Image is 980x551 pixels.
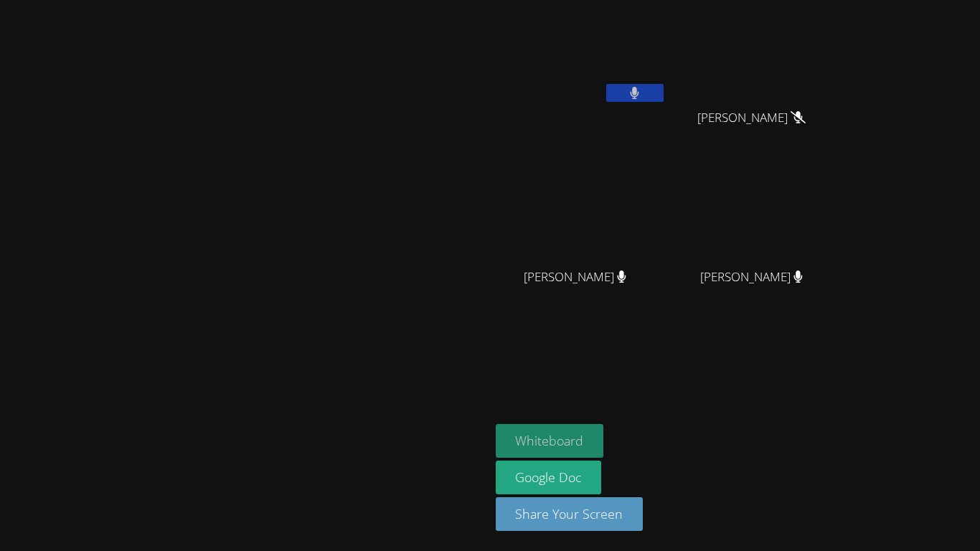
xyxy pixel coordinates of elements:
button: Share Your Screen [496,497,644,531]
span: [PERSON_NAME] [524,267,626,288]
span: [PERSON_NAME] [697,108,806,128]
button: Whiteboard [496,424,604,458]
a: Google Doc [496,461,602,494]
span: [PERSON_NAME] [700,267,803,288]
